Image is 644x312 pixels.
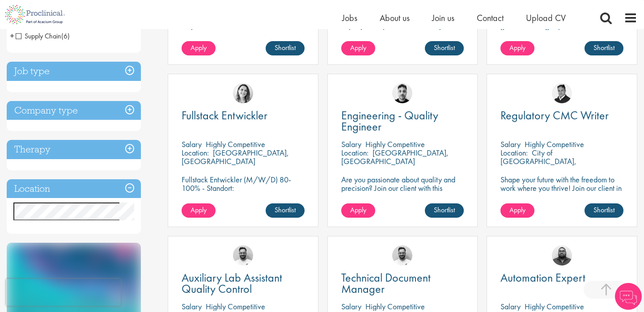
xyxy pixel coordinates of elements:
span: Salary [341,139,361,149]
h3: Company type [7,101,141,120]
a: Fullstack Entwickler [182,110,305,121]
a: Apply [500,41,534,55]
span: Supply Chain [16,31,70,41]
a: About us [380,12,410,24]
span: Engineering - Quality Engineer [341,108,438,134]
a: Shortlist [266,41,305,55]
p: Are you passionate about quality and precision? Join our client with this engineering role and he... [341,175,464,209]
p: Highly Competitive [206,139,265,149]
a: Apply [341,203,375,218]
a: Upload CV [526,12,566,24]
span: Apply [350,205,366,215]
span: Salary [182,139,202,149]
a: Shortlist [425,41,464,55]
img: Peter Duvall [552,83,572,103]
span: Location: [500,148,528,158]
p: Highly Competitive [206,301,265,312]
h3: Job type [7,62,141,81]
img: Ashley Bennett [552,245,572,266]
span: Auxiliary Lab Assistant Quality Control [182,270,282,296]
span: Salary [500,301,521,312]
a: Apply [341,41,375,55]
a: Shortlist [266,203,305,218]
span: Supply Chain [16,31,61,41]
span: + [10,29,14,42]
p: Shape your future with the freedom to work where you thrive! Join our client in this fully remote... [500,175,623,201]
a: Shortlist [425,203,464,218]
span: Apply [191,43,207,52]
a: Auxiliary Lab Assistant Quality Control [182,272,305,295]
p: City of [GEOGRAPHIC_DATA], [GEOGRAPHIC_DATA] [500,148,576,175]
img: Emile De Beer [392,245,412,266]
span: Fullstack Entwickler [182,108,267,123]
a: Apply [182,203,216,218]
h3: Therapy [7,140,141,159]
a: Automation Expert [500,272,623,283]
a: Regulatory CMC Writer [500,110,623,121]
p: Highly Competitive [365,301,425,312]
a: Shortlist [585,41,623,55]
a: Apply [182,41,216,55]
span: Apply [191,205,207,215]
p: Highly Competitive [365,139,425,149]
span: Location: [182,148,209,158]
span: Regulatory CMC Writer [500,108,609,123]
span: Salary [341,301,361,312]
span: Technical Document Manager [341,270,431,296]
img: Nur Ergiydiren [233,83,253,103]
a: Shortlist [585,203,623,218]
a: Contact [477,12,504,24]
img: Dean Fisher [392,83,412,103]
p: [GEOGRAPHIC_DATA], [GEOGRAPHIC_DATA] [341,148,449,166]
img: Chatbot [615,283,642,310]
span: Apply [350,43,366,52]
span: Apply [509,43,525,52]
span: Automation Expert [500,270,585,285]
span: Salary [182,301,202,312]
span: Location: [341,148,369,158]
a: Jobs [342,12,357,24]
h3: Location [7,179,141,198]
span: Apply [509,205,525,215]
iframe: reCAPTCHA [6,279,121,306]
span: Salary [500,139,521,149]
a: Technical Document Manager [341,272,464,295]
span: (6) [61,31,70,41]
p: Fullstack Entwickler (M/W/D) 80-100% - Standort: [GEOGRAPHIC_DATA], [GEOGRAPHIC_DATA] - Arbeitsze... [182,175,305,218]
a: Engineering - Quality Engineer [341,110,464,132]
p: Highly Competitive [525,301,584,312]
p: Highly Competitive [525,139,584,149]
a: Apply [500,203,534,218]
a: Join us [432,12,454,24]
img: Emile De Beer [233,245,253,266]
p: [GEOGRAPHIC_DATA], [GEOGRAPHIC_DATA] [182,148,289,166]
